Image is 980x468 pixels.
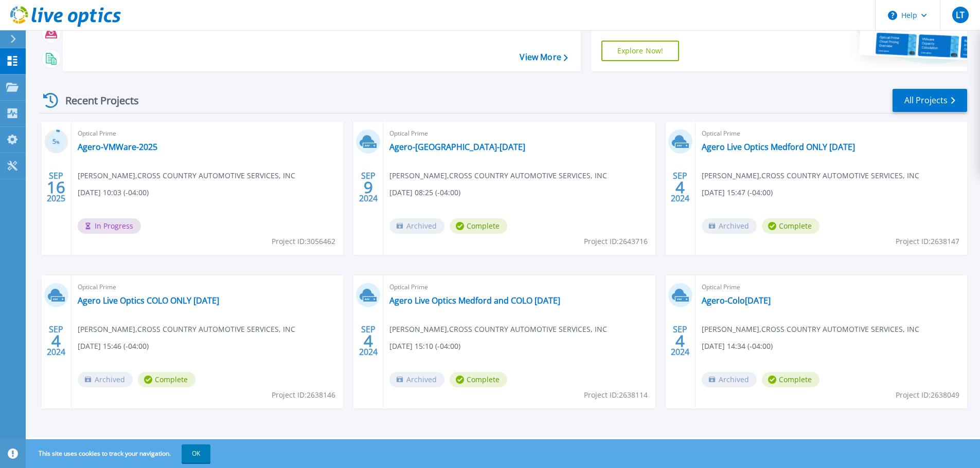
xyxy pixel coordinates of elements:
a: Agero Live Optics COLO ONLY [DATE] [78,295,219,306]
span: Complete [138,372,195,387]
a: Agero-[GEOGRAPHIC_DATA]-[DATE] [389,142,525,152]
a: Agero Live Optics Medford ONLY [DATE] [702,142,855,152]
span: [PERSON_NAME] , CROSS COUNTRY AUTOMOTIVE SERVICES, INC [78,324,295,335]
a: Agero-VMWare-2025 [78,142,157,152]
span: % [56,139,60,145]
span: Archived [78,372,133,387]
span: Archived [702,372,757,387]
span: [PERSON_NAME] , CROSS COUNTRY AUTOMOTIVE SERVICES, INC [702,324,919,335]
span: [PERSON_NAME] , CROSS COUNTRY AUTOMOTIVE SERVICES, INC [389,324,607,335]
div: SEP 2024 [670,169,690,206]
span: [PERSON_NAME] , CROSS COUNTRY AUTOMOTIVE SERVICES, INC [702,170,919,181]
div: SEP 2024 [359,169,378,206]
span: [DATE] 15:46 (-04:00) [78,341,149,352]
a: Agero Live Optics Medford and COLO [DATE] [389,295,560,306]
span: Project ID: 2643716 [584,236,648,247]
div: SEP 2024 [46,322,66,360]
span: 4 [675,183,685,192]
span: 4 [364,336,373,345]
a: Explore Now! [601,41,680,61]
span: Optical Prime [78,128,337,139]
h3: 5 [44,136,68,148]
span: [DATE] 14:34 (-04:00) [702,341,773,352]
span: 4 [675,336,685,345]
span: [DATE] 08:25 (-04:00) [389,187,460,198]
span: [DATE] 10:03 (-04:00) [78,187,149,198]
span: [PERSON_NAME] , CROSS COUNTRY AUTOMOTIVE SERVICES, INC [78,170,295,181]
span: Archived [389,218,444,234]
a: Agero-Colo[DATE] [702,295,771,306]
span: Optical Prime [78,282,337,293]
span: Complete [762,372,819,387]
span: Optical Prime [702,282,961,293]
span: This site uses cookies to track your navigation. [28,444,210,463]
span: 16 [47,183,65,192]
span: Archived [702,218,757,234]
span: [PERSON_NAME] , CROSS COUNTRY AUTOMOTIVE SERVICES, INC [389,170,607,181]
span: Project ID: 2638114 [584,389,648,401]
div: Recent Projects [40,88,153,113]
span: Optical Prime [389,128,649,139]
span: Complete [450,372,507,387]
a: All Projects [893,89,967,112]
span: Archived [389,372,444,387]
span: In Progress [78,218,141,234]
span: [DATE] 15:10 (-04:00) [389,341,460,352]
span: 4 [51,336,61,345]
div: SEP 2025 [46,169,66,206]
span: Project ID: 2638049 [896,389,959,401]
span: Optical Prime [702,128,961,139]
span: Project ID: 3056462 [272,236,335,247]
button: OK [182,444,210,463]
span: 9 [364,183,373,192]
span: LT [956,11,965,19]
span: Project ID: 2638146 [272,389,335,401]
span: Complete [450,218,507,234]
span: [DATE] 15:47 (-04:00) [702,187,773,198]
div: SEP 2024 [359,322,378,360]
a: View More [520,52,567,62]
span: Optical Prime [389,282,649,293]
span: Complete [762,218,819,234]
div: SEP 2024 [670,322,690,360]
span: Project ID: 2638147 [896,236,959,247]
